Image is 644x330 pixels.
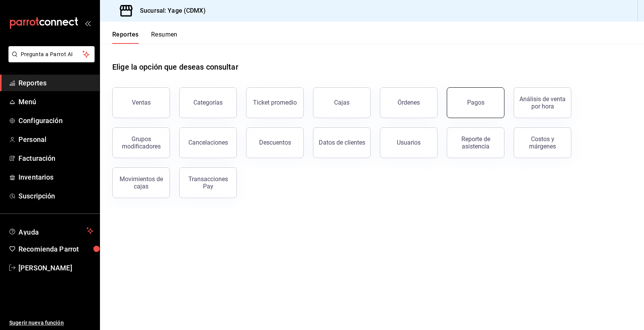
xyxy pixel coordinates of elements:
[112,127,170,158] button: Grupos modificadores
[18,226,83,235] span: Ayuda
[117,135,165,150] div: Grupos modificadores
[179,127,237,158] button: Cancelaciones
[253,99,297,106] div: Ticket promedio
[18,134,93,145] span: Personal
[519,135,566,150] div: Costos y márgenes
[112,167,170,198] button: Movimientos de cajas
[188,139,228,146] div: Cancelaciones
[112,87,170,118] button: Ventas
[151,31,178,44] button: Resumen
[313,127,371,158] button: Datos de clientes
[193,99,223,106] div: Categorías
[313,87,371,118] button: Cajas
[452,135,499,150] div: Reporte de asistencia
[112,61,238,73] h1: Elige la opción que deseas consultar
[246,87,304,118] button: Ticket promedio
[514,87,571,118] button: Análisis de venta por hora
[18,115,93,126] span: Configuración
[447,127,504,158] button: Reporte de asistencia
[519,95,566,110] div: Análisis de venta por hora
[85,20,91,26] button: open_drawer_menu
[117,175,165,190] div: Movimientos de cajas
[8,46,95,62] button: Pregunta a Parrot AI
[259,139,291,146] div: Descuentos
[380,87,438,118] button: Órdenes
[246,127,304,158] button: Descuentos
[334,99,349,106] div: Cajas
[18,263,93,273] span: [PERSON_NAME]
[112,31,178,44] div: navigation tabs
[112,31,139,44] button: Reportes
[179,167,237,198] button: Transacciones Pay
[398,99,420,106] div: Órdenes
[18,172,93,182] span: Inventarios
[319,139,365,146] div: Datos de clientes
[184,175,232,190] div: Transacciones Pay
[18,97,93,107] span: Menú
[514,127,571,158] button: Costos y márgenes
[179,87,237,118] button: Categorías
[18,244,93,254] span: Recomienda Parrot
[18,153,93,163] span: Facturación
[18,78,93,88] span: Reportes
[21,50,83,58] span: Pregunta a Parrot AI
[467,99,484,106] div: Pagos
[447,87,504,118] button: Pagos
[397,139,421,146] div: Usuarios
[18,191,93,201] span: Suscripción
[132,99,151,106] div: Ventas
[134,6,206,15] h3: Sucursal: Yage (CDMX)
[9,319,93,327] span: Sugerir nueva función
[380,127,438,158] button: Usuarios
[5,56,95,64] a: Pregunta a Parrot AI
